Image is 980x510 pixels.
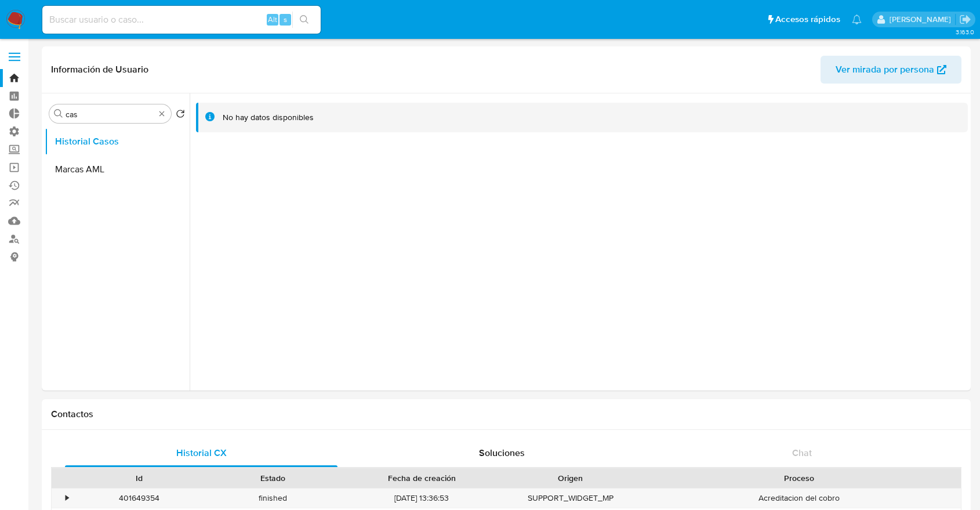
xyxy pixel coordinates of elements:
span: Ver mirada por persona [836,56,934,84]
h1: Información de Usuario [51,64,148,75]
div: Acreditacion del cobro [637,489,961,508]
div: • [66,493,68,504]
button: Volver al orden por defecto [176,109,185,122]
div: [DATE] 13:36:53 [340,489,503,508]
p: juan.tosini@mercadolibre.com [890,14,955,25]
span: s [284,14,287,25]
button: Borrar [157,109,166,118]
span: Accesos rápidos [775,13,840,26]
div: Estado [214,472,332,484]
h1: Contactos [51,408,961,420]
span: Historial CX [176,446,227,460]
div: 401649354 [72,489,206,508]
div: Proceso [645,472,953,484]
button: Ver mirada por persona [821,56,961,84]
button: Buscar [54,109,63,118]
div: SUPPORT_WIDGET_MP [503,489,637,508]
div: Origen [511,472,629,484]
div: Fecha de creación [348,472,495,484]
a: Notificaciones [852,15,862,24]
button: Marcas AML [45,155,190,183]
input: Buscar usuario o caso... [42,12,321,27]
div: finished [206,489,340,508]
span: Alt [268,14,277,25]
a: Salir [959,13,971,26]
div: Id [80,472,198,484]
span: Chat [792,446,812,460]
button: search-icon [292,12,316,28]
input: Buscar [66,109,155,120]
span: Soluciones [479,446,525,460]
button: Historial Casos [45,128,190,155]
